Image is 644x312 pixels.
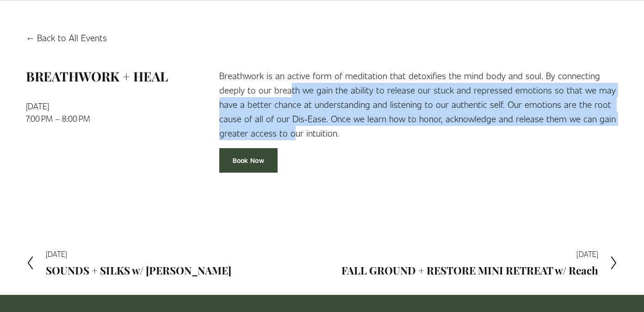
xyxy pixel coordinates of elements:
[26,250,231,276] a: [DATE] SOUNDS + SILKS w/ [PERSON_NAME]
[62,113,90,124] time: 8:00 PM
[46,265,231,276] h2: SOUNDS + SILKS w/ [PERSON_NAME]
[341,250,618,276] a: [DATE] FALL GROUND + RESTORE MINI RETREAT w/ Reach
[341,265,598,276] h2: FALL GROUND + RESTORE MINI RETREAT w/ Reach
[26,113,53,124] time: 7:00 PM
[26,31,107,45] a: Back to All Events
[46,250,231,258] div: [DATE]
[26,101,49,111] time: [DATE]
[341,250,598,258] div: [DATE]
[219,69,618,140] p: Breathwork is an active form of meditation that detoxifies the mind body and soul. By connecting ...
[26,69,204,84] h1: BREATHWORK + HEAL
[219,148,278,173] a: Book Now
